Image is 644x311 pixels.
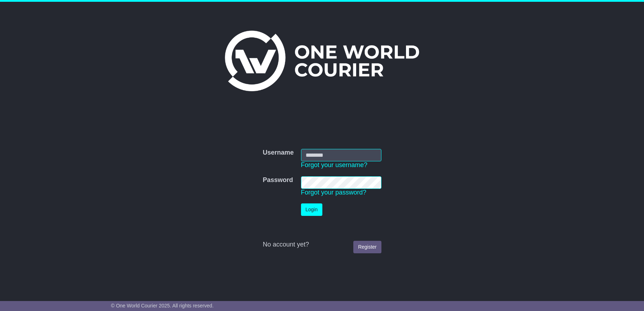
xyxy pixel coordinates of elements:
button: Login [301,203,322,216]
a: Forgot your password? [301,189,366,196]
img: One World [225,31,419,91]
label: Username [263,149,294,157]
span: © One World Courier 2025. All rights reserved. [111,303,214,309]
a: Register [353,241,381,253]
label: Password [263,176,293,184]
a: Forgot your username? [301,161,368,169]
div: No account yet? [263,241,381,249]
